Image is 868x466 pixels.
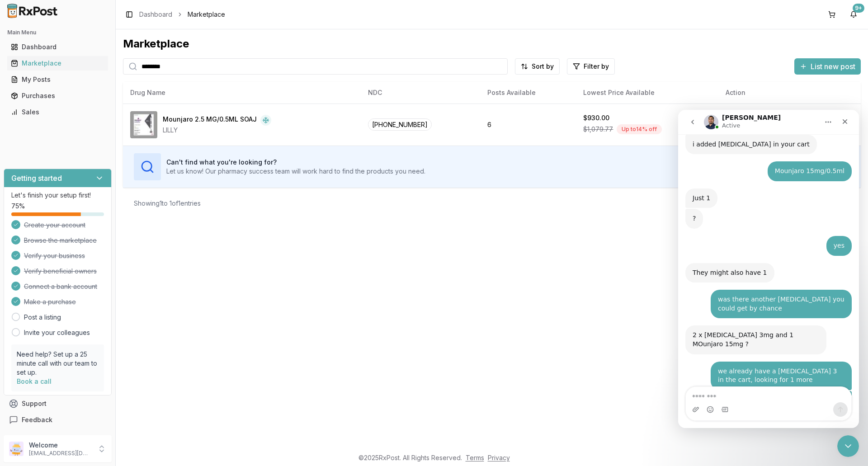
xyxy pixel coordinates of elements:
[134,199,201,208] div: Showing 1 to 1 of 1 entries
[139,10,225,19] nav: breadcrumb
[123,82,361,104] th: Drug Name
[794,58,861,75] button: List new post
[24,313,61,322] a: Post a listing
[24,267,97,276] span: Verify beneficial owners
[361,82,480,104] th: NDC
[584,62,609,71] span: Filter by
[7,104,108,120] a: Sales
[163,126,271,135] div: LILLY
[11,108,104,117] div: Sales
[466,454,484,461] a: Terms
[678,110,859,428] iframe: Intercom live chat
[139,10,172,19] a: Dashboard
[853,4,864,13] div: 9+
[29,450,92,457] p: [EMAIL_ADDRESS][DOMAIN_NAME]
[24,251,85,260] span: Verify your business
[11,75,104,84] div: My Posts
[4,40,112,54] button: Dashboard
[11,42,104,52] div: Dashboard
[17,377,52,385] a: Book a call
[532,62,554,71] span: Sort by
[4,72,112,87] button: My Posts
[123,37,861,51] div: Marketplace
[130,111,157,138] img: Mounjaro 2.5 MG/0.5ML SOAJ
[4,4,61,18] img: RxPost Logo
[11,173,62,184] h3: Getting started
[4,56,112,71] button: Marketplace
[163,115,257,126] div: Mounjaro 2.5 MG/0.5ML SOAJ
[11,59,104,68] div: Marketplace
[29,441,92,450] p: Welcome
[7,88,108,104] a: Purchases
[576,82,718,104] th: Lowest Price Available
[188,10,225,19] span: Marketplace
[515,58,560,75] button: Sort by
[166,167,425,176] p: Let us know! Our pharmacy success team will work hard to find the products you need.
[11,91,104,100] div: Purchases
[7,55,108,71] a: Marketplace
[17,350,99,377] p: Need help? Set up a 25 minute call with our team to set up.
[24,282,97,291] span: Connect a bank account
[488,454,510,461] a: Privacy
[567,58,615,75] button: Filter by
[11,202,25,211] span: 75 %
[718,82,861,104] th: Action
[24,297,76,306] span: Make a purchase
[4,395,112,412] button: Support
[794,63,861,72] a: List new post
[24,221,85,230] span: Create your account
[7,29,108,36] h2: Main Menu
[480,82,576,104] th: Posts Available
[7,39,108,55] a: Dashboard
[166,158,425,167] h3: Can't find what you're looking for?
[4,89,112,103] button: Purchases
[7,71,108,88] a: My Posts
[4,105,112,119] button: Sales
[22,415,52,424] span: Feedback
[4,412,112,428] button: Feedback
[837,435,859,457] iframe: Intercom live chat
[24,328,90,337] a: Invite your colleagues
[24,236,97,245] span: Browse the marketplace
[617,124,662,134] div: Up to 14 % off
[583,125,613,134] span: $1,079.77
[9,442,24,456] img: User avatar
[11,191,104,200] p: Let's finish your setup first!
[846,7,861,22] button: 9+
[480,104,576,146] td: 6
